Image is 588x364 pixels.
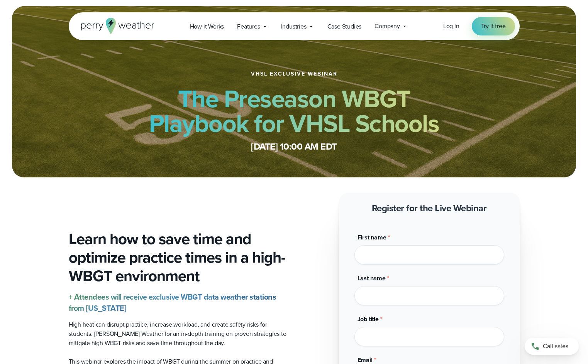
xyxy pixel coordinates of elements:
a: Try it free [472,17,515,35]
strong: The Preseason WBGT Playbook for VHSL Schools [149,81,439,142]
strong: Register for the Live Webinar [372,201,487,215]
a: How it Works [183,19,231,34]
span: Case Studies [327,22,362,31]
span: Call sales [543,342,568,351]
a: Log in [443,22,459,31]
span: Try it free [481,22,506,31]
span: Features [237,22,260,31]
strong: + Attendees will receive exclusive WBGT data weather stations from [US_STATE] [69,291,276,314]
span: First name [358,233,386,242]
span: Industries [281,22,307,31]
p: High heat can disrupt practice, increase workload, and create safety risks for students. [PERSON_... [69,320,288,348]
span: Log in [443,22,459,30]
h3: Learn how to save time and optimize practice times in a high-WBGT environment [69,230,288,285]
span: Company [374,22,400,31]
a: Case Studies [321,19,368,34]
span: Last name [358,274,386,283]
span: How it Works [190,22,224,31]
h1: VHSL Exclusive Webinar [251,71,337,77]
a: Call sales [525,338,579,355]
span: Job title [358,315,379,324]
strong: [DATE] 10:00 AM EDT [251,140,337,153]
